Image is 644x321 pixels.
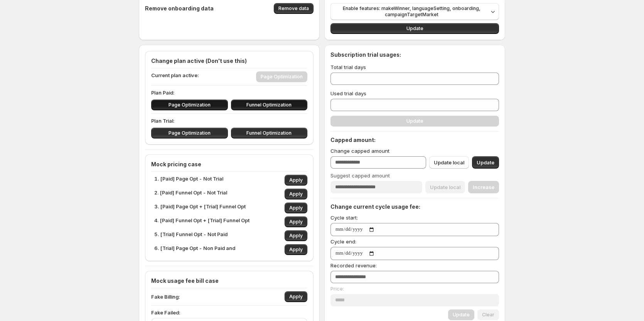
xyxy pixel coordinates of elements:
button: Apply [285,175,307,186]
button: Apply [285,291,307,302]
span: Remove data [278,5,309,12]
p: Fake Failed: [151,309,307,316]
button: Apply [285,244,307,255]
span: Apply [289,191,303,197]
p: 5. [Trial] Funnel Opt - Not Paid [154,230,228,241]
button: Update [472,156,499,169]
button: Apply [285,203,307,213]
button: Update local [429,156,469,169]
span: Apply [289,219,303,225]
p: Plan Paid: [151,89,307,96]
p: Fake Billing: [151,293,180,301]
button: Remove data [274,3,314,14]
h4: Change current cycle usage fee: [330,203,499,211]
p: 2. [Paid] Funnel Opt - Not Trial [154,189,227,199]
span: Cycle end: [330,238,356,245]
button: Page Optimization [151,128,228,139]
span: Price: [330,286,344,292]
span: Apply [289,294,303,300]
button: Funnel Optimization [231,100,308,110]
span: Apply [289,233,303,239]
span: Enable features: makeWinner, languageSetting, onboarding, campaignTargetMarket [335,5,488,18]
button: Apply [285,189,307,199]
p: 1. [Paid] Page Opt - Not Trial [154,175,223,186]
span: Suggest capped amount [330,172,390,179]
button: Funnel Optimization [231,128,308,139]
span: Update local [434,159,464,166]
p: Current plan active: [151,71,199,82]
span: Used trial days [330,90,366,96]
button: Update [330,23,499,34]
h4: Mock usage fee bill case [151,277,307,285]
span: Cycle start: [330,215,358,221]
span: Apply [289,205,303,211]
button: Enable features: makeWinner, languageSetting, onboarding, campaignTargetMarket [330,3,499,20]
span: Apply [289,177,303,183]
span: Recorded revenue: [330,262,377,269]
span: Change capped amount [330,148,389,154]
h4: Change plan active (Don't use this) [151,57,307,65]
p: 3. [Paid] Page Opt + [Trial] Funnel Opt [154,203,246,213]
h4: Mock pricing case [151,160,307,168]
p: 4. [Paid] Funnel Opt + [Trial] Funnel Opt [154,216,250,227]
button: Apply [285,216,307,227]
span: Update [406,25,423,32]
span: Funnel Optimization [246,130,292,136]
span: Update [477,159,494,166]
h4: Capped amount: [330,136,499,144]
button: Apply [285,230,307,241]
p: 6. [Trial] Page Opt - Non Paid and [154,244,235,255]
span: Apply [289,247,303,253]
h4: Subscription trial usages: [330,51,401,59]
p: Plan Trial: [151,117,307,125]
span: Page Optimization [169,130,211,136]
span: Funnel Optimization [246,102,292,108]
h4: Remove onboarding data [145,5,214,12]
span: Total trial days [330,64,366,70]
